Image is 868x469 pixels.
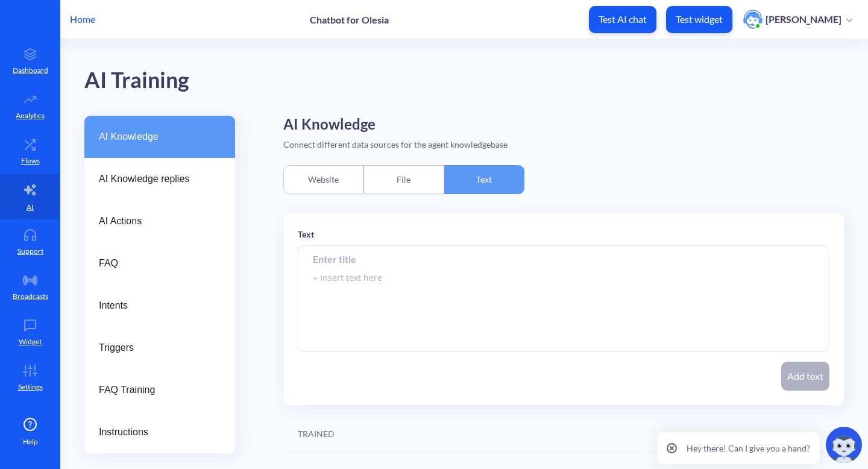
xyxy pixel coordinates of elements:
[599,13,647,25] p: Test AI chat
[676,13,723,25] p: Test widget
[99,383,211,397] span: FAQ Training
[23,436,38,447] span: Help
[84,242,235,285] a: FAQ
[99,130,211,144] span: AI Knowledge
[589,6,656,33] button: Test AI chat
[310,14,389,25] p: Chatbot for Olesia
[283,116,844,133] h2: AI Knowledge
[826,427,862,463] img: copilot-icon.svg
[84,411,235,453] a: Instructions
[298,427,335,440] div: TRAINED
[99,214,211,228] span: AI Actions
[16,110,45,121] p: Analytics
[84,327,235,369] a: Triggers
[19,336,42,347] p: Widget
[99,172,211,186] span: AI Knowledge replies
[687,442,810,455] p: Hey there! Can I give you a hand?
[13,65,48,76] p: Dashboard
[99,298,211,313] span: Intents
[70,12,95,27] p: Home
[84,369,235,411] a: FAQ Training
[84,158,235,200] a: AI Knowledge replies
[84,285,235,327] a: Intents
[13,291,48,302] p: Broadcasts
[298,228,829,241] p: Text
[666,6,732,33] button: Test widget
[18,382,43,392] p: Settings
[99,341,211,355] span: Triggers
[84,63,189,98] div: AI Training
[737,8,858,30] button: user photo[PERSON_NAME]
[27,202,34,213] p: AI
[283,165,363,194] div: Website
[363,165,444,194] div: File
[444,165,524,194] div: Text
[99,256,211,271] span: FAQ
[84,116,235,158] a: AI Knowledge
[99,425,211,439] span: Instructions
[283,138,844,151] div: Connect different data sources for the agent knowledgebase
[781,362,829,391] button: Add text
[84,200,235,242] a: AI Actions
[17,246,43,257] p: Support
[743,10,763,29] img: user photo
[766,13,841,26] p: [PERSON_NAME]
[298,245,829,272] input: Enter title
[21,156,40,166] p: Flows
